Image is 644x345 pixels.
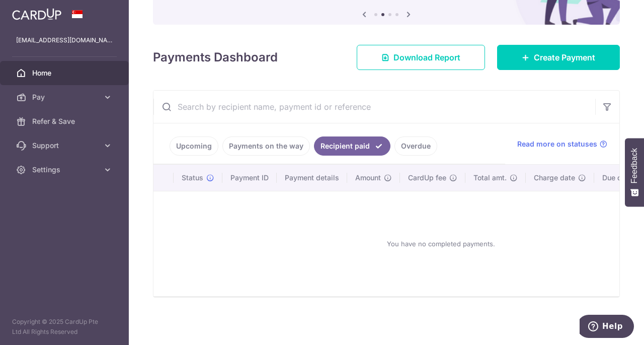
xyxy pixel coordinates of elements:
[517,139,607,149] a: Read more on statuses
[355,173,381,183] span: Amount
[277,165,347,191] th: Payment details
[534,51,595,63] span: Create Payment
[394,136,437,156] a: Overdue
[32,68,99,78] span: Home
[408,173,446,183] span: CardUp fee
[12,8,61,20] img: CardUp
[16,35,113,45] p: [EMAIL_ADDRESS][DOMAIN_NAME]
[32,92,99,102] span: Pay
[222,136,310,156] a: Payments on the way
[357,45,485,70] a: Download Report
[314,136,390,156] a: Recipient paid
[153,91,595,123] input: Search by recipient name, payment id or reference
[170,136,218,156] a: Upcoming
[32,165,99,175] span: Settings
[630,148,639,183] span: Feedback
[182,173,203,183] span: Status
[580,315,634,340] iframe: Opens a widget where you can find more information
[473,173,507,183] span: Total amt.
[534,173,575,183] span: Charge date
[497,45,620,70] a: Create Payment
[32,116,99,126] span: Refer & Save
[32,141,99,151] span: Support
[517,139,597,149] span: Read more on statuses
[393,51,460,63] span: Download Report
[602,173,632,183] span: Due date
[625,138,644,206] button: Feedback - Show survey
[153,48,278,66] h4: Payments Dashboard
[222,165,277,191] th: Payment ID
